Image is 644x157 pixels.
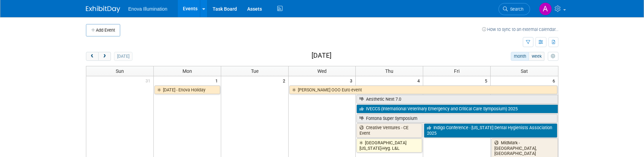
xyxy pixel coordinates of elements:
[86,52,99,61] button: prev
[529,52,544,61] button: week
[552,76,558,85] span: 6
[128,6,167,12] span: Enova Illumination
[114,52,132,61] button: [DATE]
[508,7,523,12] span: Search
[511,52,529,61] button: month
[356,104,558,113] a: IVECCS (International Veterinary Emergency and Critical Care Symposium) 2025
[548,52,558,61] button: myCustomButton
[356,114,557,123] a: Fontona Super Symposium
[86,24,120,36] button: Add Event
[312,52,331,59] h2: [DATE]
[551,54,555,59] i: Personalize Calendar
[251,68,258,74] span: Tue
[349,76,355,85] span: 3
[539,2,552,15] img: Abby Nelson
[182,68,192,74] span: Mon
[356,123,422,137] a: Creative Ventures - CE Event
[454,68,459,74] span: Fri
[356,95,558,104] a: Aesthetic Next 7.0
[317,68,327,74] span: Wed
[498,3,530,15] a: Search
[98,52,111,61] button: next
[86,6,120,13] img: ExhibitDay
[482,27,558,32] a: How to sync to an external calendar...
[356,138,422,153] a: [GEOGRAPHIC_DATA][US_STATE]-Hyg. L&L
[521,68,528,74] span: Sat
[417,76,423,85] span: 4
[154,86,220,94] a: [DATE] - Enova Holiday
[385,68,393,74] span: Thu
[282,76,288,85] span: 2
[424,123,557,137] a: Indigo Conference - [US_STATE] Dental Hygienists Association 2025
[145,76,153,85] span: 31
[116,68,124,74] span: Sun
[289,86,557,94] a: [PERSON_NAME] OOO Euro event
[215,76,221,85] span: 1
[484,76,490,85] span: 5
